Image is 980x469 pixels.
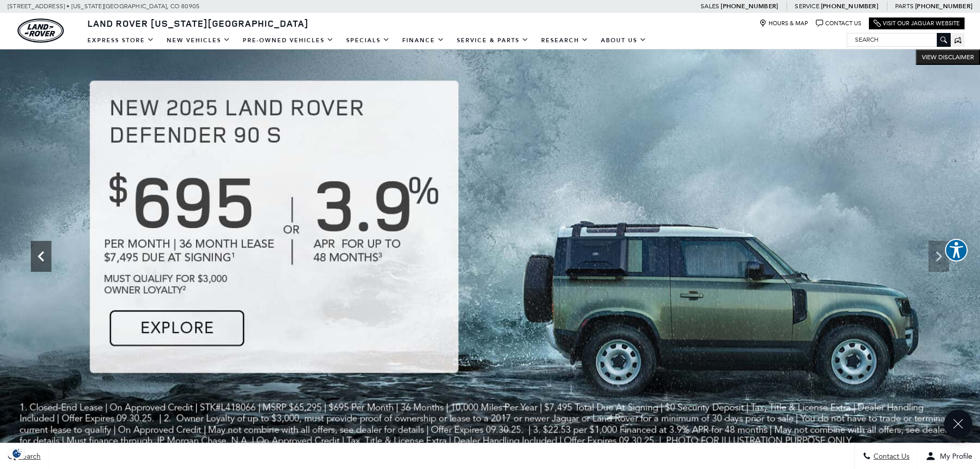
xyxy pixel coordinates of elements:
a: Contact Us [816,20,861,27]
a: Hours & Map [759,20,808,27]
a: [PHONE_NUMBER] [915,2,972,10]
span: Sales [701,3,719,10]
button: Open user profile menu [918,443,980,469]
a: [STREET_ADDRESS] • [US_STATE][GEOGRAPHIC_DATA], CO 80905 [8,3,200,10]
a: New Vehicles [161,31,237,49]
img: Opt-Out Icon [5,448,29,459]
img: Land Rover [17,19,64,43]
input: Search [847,33,950,46]
span: VIEW DISCLAIMER [922,53,974,61]
a: [PHONE_NUMBER] [721,2,778,10]
section: Click to Open Cookie Consent Modal [5,448,29,459]
span: My Profile [936,452,972,461]
a: Specials [340,31,396,49]
a: Finance [396,31,451,49]
a: EXPRESS STORE [81,31,161,49]
span: Parts [895,3,914,10]
a: Visit Our Jaguar Website [874,20,960,27]
a: Research [535,31,595,49]
nav: Main Navigation [81,31,653,49]
a: About Us [595,31,653,49]
a: [PHONE_NUMBER] [821,2,878,10]
span: Service [795,3,819,10]
a: Land Rover [US_STATE][GEOGRAPHIC_DATA] [81,17,315,29]
a: Pre-Owned Vehicles [237,31,340,49]
div: Previous [31,241,51,272]
button: VIEW DISCLAIMER [916,49,980,65]
a: land-rover [17,19,64,43]
a: Service & Parts [451,31,535,49]
iframe: Chat window [723,106,980,436]
span: Contact Us [871,452,910,461]
span: Land Rover [US_STATE][GEOGRAPHIC_DATA] [87,17,309,29]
